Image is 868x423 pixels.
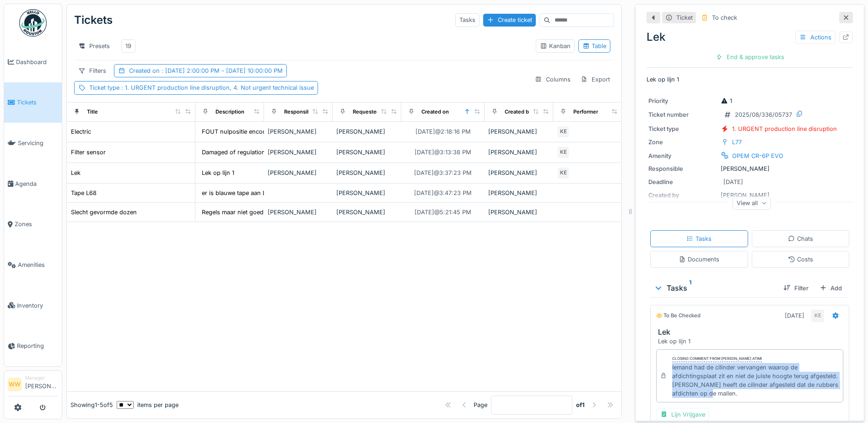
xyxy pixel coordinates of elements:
div: Performer [573,108,598,116]
div: Priority [648,97,717,105]
div: Lek [71,168,81,177]
div: Responsible [284,108,315,116]
div: Description [216,108,244,116]
a: Inventory [4,285,62,326]
div: Damaged of regulation in filter sensor, more of... [202,148,338,157]
div: [PERSON_NAME] [488,168,550,177]
div: Tasks [455,13,480,27]
div: [PERSON_NAME] [268,208,329,217]
div: Tickets [74,8,113,32]
span: Amenities [18,260,58,269]
div: KE [811,309,824,322]
div: Columns [531,73,575,86]
div: Iemand had de cilinder vervangen waarop de afdichtingsplaat zit en niet de juiste hoogte terug af... [672,363,839,398]
div: [DATE] @ 2:18:16 PM [415,127,471,136]
div: [DATE] [785,311,804,320]
div: To be checked [656,312,701,320]
div: Ticket number [648,110,717,119]
span: Zones [15,220,58,228]
div: [PERSON_NAME] [488,148,550,157]
div: 2025/08/336/05737 [735,110,792,119]
a: Servicing [4,123,62,163]
a: Zones [4,204,62,245]
div: Presets [74,39,114,53]
li: WW [8,378,22,391]
div: Create ticket [483,14,536,26]
div: [PERSON_NAME] [488,127,550,136]
div: er is blauwe tape aan L68 (zie foto) Dit is een... [202,189,334,197]
div: Add [816,282,846,294]
div: KE [557,125,570,138]
span: Dashboard [16,58,58,66]
div: Created on [129,66,283,75]
div: [DATE] @ 5:21:45 PM [415,208,471,217]
div: Electric [71,127,91,136]
div: To check [712,13,737,22]
div: items per page [117,401,178,409]
div: End & approve tasks [712,51,788,63]
div: KE [557,146,570,159]
div: Created on [421,108,449,116]
div: Export [577,73,614,86]
div: Ticket type [648,125,717,133]
div: L77 [732,138,742,146]
strong: of 1 [576,401,585,409]
div: Tape L68 [71,189,97,197]
div: Documents [679,255,719,264]
div: [PERSON_NAME] [488,189,550,197]
div: Filters [74,64,110,77]
div: Chats [788,234,813,243]
li: [PERSON_NAME] [25,374,58,394]
div: 1. URGENT production line disruption [732,125,837,133]
div: Kanban [540,42,571,50]
div: Deadline [648,178,717,186]
span: : [DATE] 2:00:00 PM - [DATE] 10:00:00 PM [160,67,283,74]
span: Tickets [17,98,58,107]
div: Closing comment from [PERSON_NAME] atimi [672,356,762,362]
div: [PERSON_NAME] [648,164,851,173]
div: 1 [721,97,732,105]
div: Tasks [686,234,712,243]
a: Agenda [4,163,62,204]
div: OPEM CR-6P EVO [732,152,783,160]
span: Inventory [17,301,58,310]
div: [PERSON_NAME] [336,168,398,177]
a: Tickets [4,82,62,123]
span: Agenda [15,179,58,188]
h3: Lek [658,328,845,336]
div: Lek [647,29,853,45]
div: Ticket [676,13,693,22]
div: KE [557,167,570,179]
div: Requested by [353,108,388,116]
p: Lek op lijn 1 [647,75,853,84]
span: Reporting [17,342,58,350]
div: [DATE] @ 3:37:23 PM [414,168,472,177]
div: [PERSON_NAME] [268,148,329,157]
div: [PERSON_NAME] [268,127,329,136]
div: Regels maar niet goed [202,208,264,217]
div: Actions [795,31,836,44]
div: Ticket type [89,83,314,92]
div: Table [582,42,606,50]
div: Title [87,108,98,116]
div: Created by [505,108,532,116]
div: Manager [25,374,58,381]
img: Badge_color-CXgf-gQk.svg [19,9,47,37]
div: 19 [125,42,131,50]
div: [PERSON_NAME] [336,208,398,217]
div: Lek op lijn 1 [202,168,234,177]
div: [PERSON_NAME] [336,189,398,197]
div: Zone [648,138,717,146]
div: Showing 1 - 5 of 5 [70,401,113,409]
div: Slecht gevormde dozen [71,208,137,217]
div: Filter [780,282,812,294]
div: Page [474,401,487,409]
div: [PERSON_NAME] [336,148,398,157]
div: [PERSON_NAME] [336,127,398,136]
div: Filter sensor [71,148,106,157]
span: : 1. URGENT production line disruption, 4. Not urgent technical issue [119,84,314,91]
div: [DATE] [723,178,743,186]
sup: 1 [689,282,691,293]
div: Lijn Vrijgave [656,408,709,421]
div: Amenity [648,152,717,160]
